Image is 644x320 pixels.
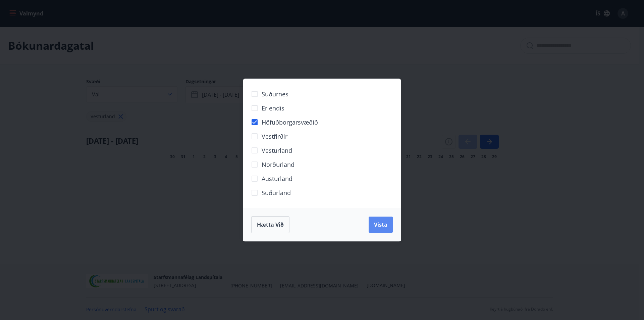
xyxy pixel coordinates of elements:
span: Höfuðborgarsvæðið [262,118,318,127]
span: Vesturland [262,146,292,155]
span: Suðurland [262,188,291,197]
button: Hætta við [251,216,289,233]
span: Hætta við [257,221,284,228]
span: Erlendis [262,104,284,112]
span: Austurland [262,174,292,183]
button: Vista [369,217,393,233]
span: Vestfirðir [262,132,287,141]
span: Vista [374,221,387,228]
span: Suðurnes [262,90,288,98]
span: Norðurland [262,160,294,169]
